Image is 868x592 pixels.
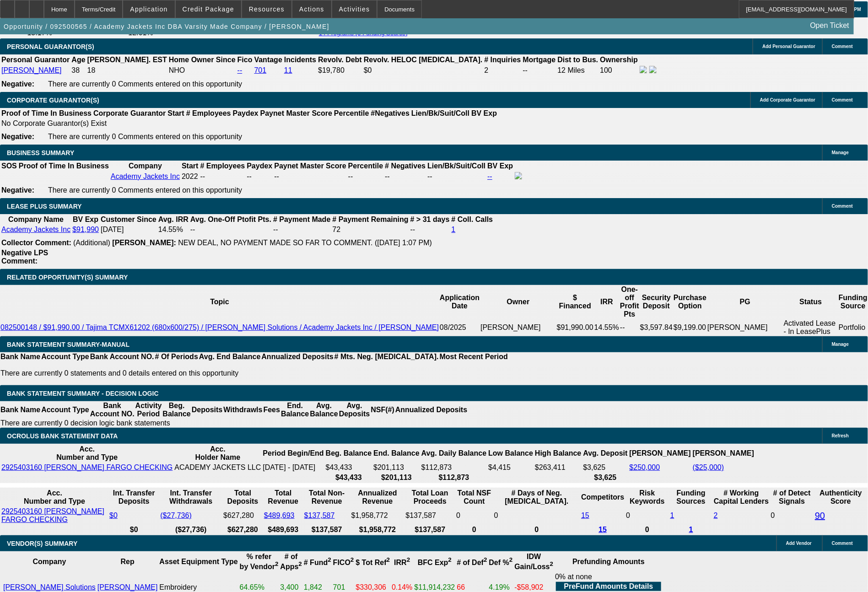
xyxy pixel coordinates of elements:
b: Paydex [233,109,259,117]
td: -- [246,172,273,182]
th: $0 [109,525,159,534]
b: # Employees [200,162,245,170]
b: Company Name [8,215,64,223]
th: 0 [494,525,580,534]
a: 11 [284,66,292,74]
td: 0 [625,507,669,524]
b: Paydex [247,162,272,170]
td: 100 [599,65,638,75]
td: 0 [456,507,492,524]
th: [PERSON_NAME] [692,445,755,462]
a: 1 [670,511,674,519]
a: 15 [598,526,607,533]
b: Negative: [1,186,34,194]
b: Revolv. HELOC [MEDICAL_DATA]. [364,56,483,64]
th: NSF(#) [370,401,395,419]
b: Percentile [348,162,383,170]
b: Percentile [334,109,369,117]
th: 0 [456,525,492,534]
a: 082500148 / $91,990.00 / Tajima TCMX61202 (680x600/275) / [PERSON_NAME] Solutions / Academy Jacke... [0,323,439,331]
sup: 2 [299,561,302,568]
span: Bank Statement Summary - Decision Logic [7,390,159,397]
th: Avg. Daily Balance [421,445,487,462]
td: 14.55% [158,225,189,234]
b: Incidents [284,56,316,64]
th: Annualized Deposits [395,401,468,419]
th: Beg. Balance [325,445,372,462]
button: Application [123,0,174,18]
th: Funding Sources [670,489,712,506]
th: Deposits [191,401,223,419]
button: Actions [292,0,331,18]
a: $489,693 [264,511,295,519]
a: 90 [815,511,825,521]
th: $112,873 [421,473,487,482]
td: Activated Lease - In LeasePlus [783,319,838,336]
span: RELATED OPPORTUNITY(S) SUMMARY [7,274,128,281]
td: $3,625 [583,463,628,472]
th: Most Recent Period [439,352,508,361]
span: OCROLUS BANK STATEMENT DATA [7,432,118,440]
th: Competitors [581,489,625,506]
th: Bank Account NO. [90,401,135,419]
b: # of Def [457,559,487,566]
a: 2925403160 [PERSON_NAME] FARGO CHECKING [1,507,104,523]
span: Manage [832,342,849,347]
span: Comment [832,541,853,546]
sup: 2 [387,557,390,564]
span: There are currently 0 Comments entered on this opportunity [48,186,242,194]
td: -- [523,65,556,75]
b: Asset Equipment Type [159,558,237,565]
th: $ Financed [556,285,594,319]
th: High Balance [534,445,582,462]
img: linkedin-icon.png [649,66,657,73]
td: 72 [332,225,409,234]
th: $43,433 [325,473,372,482]
span: Comment [832,204,853,209]
th: # Days of Neg. [MEDICAL_DATA]. [494,489,580,506]
b: # Inquiries [484,56,521,64]
td: $201,113 [373,463,420,472]
th: Risk Keywords [625,489,669,506]
th: Acc. Number and Type [1,489,108,506]
td: $137,587 [405,507,455,524]
b: Age [71,56,85,64]
td: $627,280 [223,507,263,524]
th: Annualized Revenue [351,489,404,506]
b: Avg. One-Off Ptofit Pts. [190,215,271,223]
button: Resources [242,0,291,18]
b: Paynet Master Score [274,162,346,170]
b: # > 31 days [410,215,450,223]
span: NEW DEAL, NO PAYMENT MADE SO FAR TO COMMENT. ([DATE] 1:07 PM) [178,239,432,247]
button: Activities [332,0,377,18]
td: $263,411 [534,463,582,472]
a: Open Ticket [807,18,853,33]
b: IRR [394,559,410,566]
b: FICO [333,559,354,566]
th: SOS [1,161,17,171]
th: PG [707,285,783,319]
td: 12 Miles [557,65,599,75]
div: -- [385,172,426,181]
b: Collector Comment: [1,239,71,247]
th: Low Balance [488,445,534,462]
th: Period Begin/End [262,445,324,462]
td: [PERSON_NAME] [707,319,783,336]
th: $137,587 [304,525,350,534]
sup: 2 [350,557,354,564]
td: 2 [484,65,521,75]
th: $627,280 [223,525,263,534]
b: # Coll. Calls [452,215,493,223]
div: -- [348,172,383,181]
th: Avg. Balance [309,401,338,419]
th: $489,693 [264,525,303,534]
th: End. Balance [373,445,420,462]
th: Security Deposit [640,285,673,319]
a: Academy Jackets Inc [1,226,70,233]
sup: 2 [550,561,553,568]
b: Lien/Bk/Suit/Coll [427,162,485,170]
b: # Payment Remaining [332,215,408,223]
td: ACADEMY JACKETS LLC [174,463,261,472]
td: 0 [494,507,580,524]
b: Company [32,558,66,565]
